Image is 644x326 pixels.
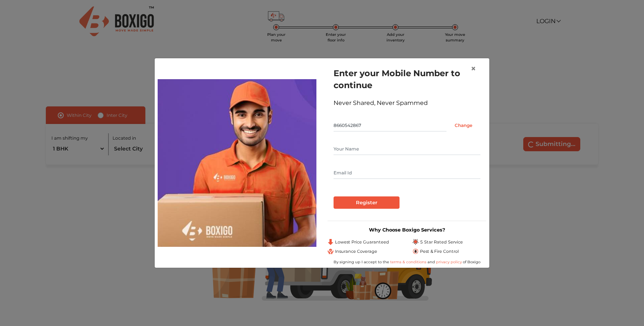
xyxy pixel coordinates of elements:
[465,58,482,79] button: Close
[334,119,446,131] input: Mobile No
[335,239,389,245] span: Lowest Price Guaranteed
[435,260,463,264] a: privacy policy
[334,67,480,91] h1: Enter your Mobile Number to continue
[334,143,480,155] input: Your Name
[335,248,377,255] span: Insurance Coverage
[334,196,400,209] input: Register
[471,63,476,74] span: ×
[390,260,427,264] a: terms & conditions
[334,167,480,179] input: Email Id
[420,248,459,255] span: Pest & Fire Control
[420,239,463,245] span: 5 Star Rated Service
[446,119,480,131] input: Change
[328,227,486,233] h3: Why Choose Boxigo Services?
[328,259,486,265] div: By signing up I accept to the and of Boxigo
[334,99,480,108] div: Never Shared, Never Spammed
[158,79,316,246] img: relocation-img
